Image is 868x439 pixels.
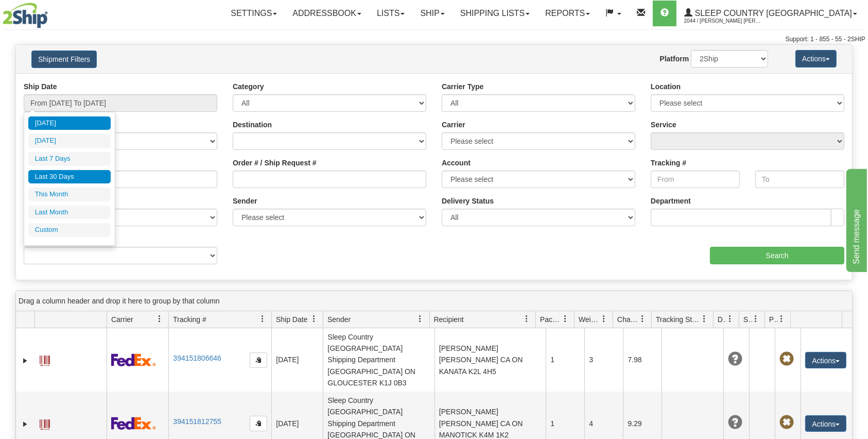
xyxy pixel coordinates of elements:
[728,352,742,366] span: Unknown
[223,1,285,26] a: Settings
[651,171,740,188] input: From
[250,416,267,431] button: Copy to clipboard
[773,310,790,328] a: Pickup Status filter column settings
[617,314,639,325] span: Charge
[676,1,865,26] a: Sleep Country [GEOGRAPHIC_DATA] 2044 / [PERSON_NAME] [PERSON_NAME]
[651,196,691,206] label: Department
[453,1,537,26] a: Shipping lists
[285,1,369,26] a: Addressbook
[692,9,852,18] span: Sleep Country [GEOGRAPHIC_DATA]
[40,415,50,431] a: Label
[442,81,483,92] label: Carrier Type
[40,351,50,367] a: Label
[28,206,111,220] li: Last Month
[755,171,844,188] input: To
[442,120,465,130] label: Carrier
[656,314,701,325] span: Tracking Status
[28,152,111,166] li: Last 7 Days
[540,314,562,325] span: Packages
[435,328,546,392] td: [PERSON_NAME] [PERSON_NAME] CA ON KANATA K2L 4H5
[595,310,613,328] a: Weight filter column settings
[233,120,272,130] label: Destination
[173,354,221,362] a: 394151806646
[518,310,535,328] a: Recipient filter column settings
[111,417,156,430] img: 2 - FedEx
[805,415,846,432] button: Actions
[795,50,837,67] button: Actions
[434,314,464,325] span: Recipient
[684,16,761,26] span: 2044 / [PERSON_NAME] [PERSON_NAME]
[3,3,48,28] img: logo2044.jpg
[111,314,133,325] span: Carrier
[16,291,852,311] div: grid grouping header
[305,310,323,328] a: Ship Date filter column settings
[743,314,752,325] span: Shipment Issues
[28,188,111,201] li: This Month
[28,134,111,148] li: [DATE]
[250,352,267,368] button: Copy to clipboard
[442,158,471,168] label: Account
[28,116,111,130] li: [DATE]
[728,415,742,430] span: Unknown
[20,419,30,429] a: Expand
[369,1,412,26] a: Lists
[579,314,600,325] span: Weight
[546,328,584,392] td: 1
[151,310,168,328] a: Carrier filter column settings
[584,328,623,392] td: 3
[747,310,765,328] a: Shipment Issues filter column settings
[779,352,794,366] span: Pickup Not Assigned
[557,310,574,328] a: Packages filter column settings
[623,328,662,392] td: 7.98
[233,81,264,92] label: Category
[721,310,739,328] a: Delivery Status filter column settings
[3,35,865,44] div: Support: 1 - 855 - 55 - 2SHIP
[31,50,97,68] button: Shipment Filters
[634,310,651,328] a: Charge filter column settings
[8,6,95,19] div: Send message
[28,170,111,184] li: Last 30 Days
[271,328,323,392] td: [DATE]
[323,328,435,392] td: Sleep Country [GEOGRAPHIC_DATA] Shipping Department [GEOGRAPHIC_DATA] ON GLOUCESTER K1J 0B3
[111,353,156,366] img: 2 - FedEx
[412,1,452,26] a: Ship
[173,417,221,426] a: 394151812755
[442,196,494,206] label: Delivery Status
[28,223,111,237] li: Custom
[769,314,778,325] span: Pickup Status
[710,247,844,264] input: Search
[254,310,271,328] a: Tracking # filter column settings
[24,81,57,92] label: Ship Date
[651,158,686,168] label: Tracking #
[696,310,713,328] a: Tracking Status filter column settings
[659,54,689,64] label: Platform
[20,356,30,366] a: Expand
[173,314,206,325] span: Tracking #
[651,81,681,92] label: Location
[651,120,676,130] label: Service
[805,352,846,368] button: Actions
[233,196,257,206] label: Sender
[276,314,307,325] span: Ship Date
[412,310,429,328] a: Sender filter column settings
[537,1,598,26] a: Reports
[844,167,867,272] iframe: chat widget
[779,415,794,430] span: Pickup Not Assigned
[718,314,726,325] span: Delivery Status
[233,158,317,168] label: Order # / Ship Request #
[327,314,351,325] span: Sender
